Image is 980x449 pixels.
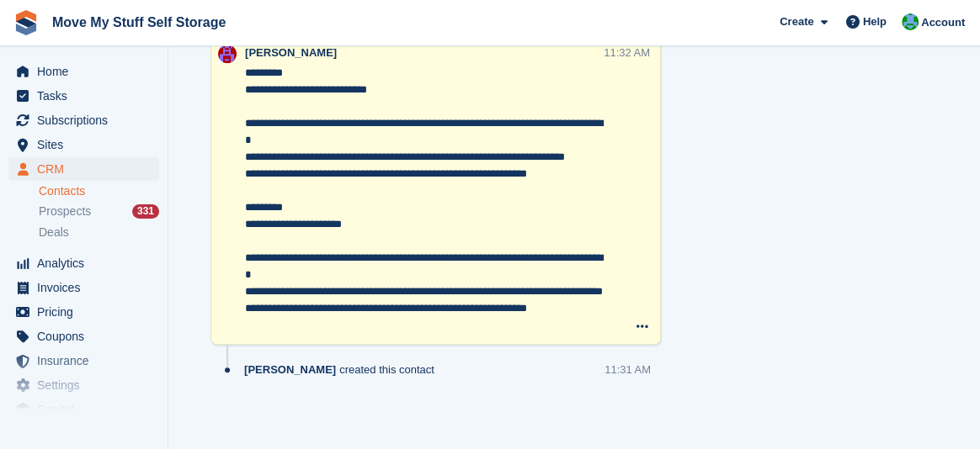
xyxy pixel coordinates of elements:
[8,108,159,132] a: menu
[245,46,337,59] span: [PERSON_NAME]
[8,398,159,421] a: menu
[37,251,138,275] span: Analytics
[244,362,336,378] span: [PERSON_NAME]
[45,8,232,36] a: Move My Stuff Self Storage
[37,276,138,299] span: Invoices
[37,398,138,421] span: Capital
[8,133,159,156] a: menu
[37,349,138,372] span: Insurance
[8,373,159,397] a: menu
[604,45,650,61] div: 11:32 AM
[39,203,159,220] a: Prospects 331
[39,224,159,241] a: Deals
[37,373,138,397] span: Settings
[8,325,159,348] a: menu
[8,300,159,324] a: menu
[8,84,159,108] a: menu
[39,203,91,219] span: Prospects
[921,14,965,31] span: Account
[8,251,159,275] a: menu
[132,204,159,219] div: 331
[605,362,651,378] div: 11:31 AM
[902,13,919,30] img: Dan
[37,300,138,324] span: Pricing
[8,157,159,181] a: menu
[8,349,159,372] a: menu
[39,225,69,240] span: Deals
[8,276,159,299] a: menu
[218,45,237,63] img: Carrie Machin
[37,325,138,348] span: Coupons
[39,183,159,199] a: Contacts
[37,60,138,83] span: Home
[37,133,138,156] span: Sites
[244,362,443,378] div: created this contact
[37,108,138,132] span: Subscriptions
[863,13,887,30] span: Help
[13,10,39,35] img: stora-icon-8386f47178a22dfd0bd8f6a31ec36ba5ce8667c1dd55bd0f319d3a0aa187defe.svg
[8,60,159,83] a: menu
[37,84,138,108] span: Tasks
[780,13,813,30] span: Create
[37,157,138,181] span: CRM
